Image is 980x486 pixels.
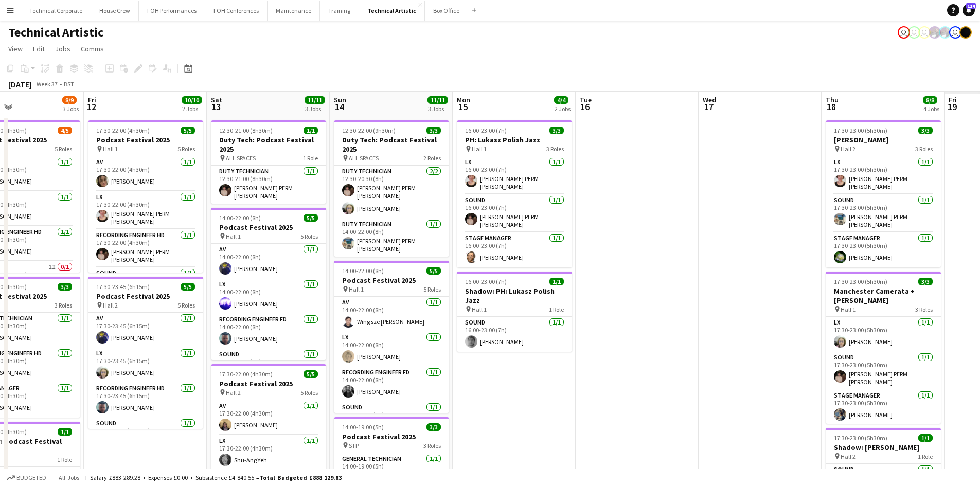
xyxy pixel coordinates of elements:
[359,1,425,21] button: Technical Artistic
[959,26,972,39] app-user-avatar: Gabrielle Barr
[55,44,70,53] span: Jobs
[966,3,976,9] span: 114
[77,42,108,56] a: Comms
[8,25,103,40] h1: Technical Artistic
[963,4,975,16] a: 114
[57,474,81,481] span: All jobs
[21,1,91,21] button: Technical Corporate
[91,1,139,21] button: House Crew
[425,1,468,21] button: Box Office
[33,44,45,53] span: Edit
[268,1,320,21] button: Maintenance
[8,79,32,89] div: [DATE]
[81,44,104,53] span: Comms
[8,44,23,53] span: View
[139,1,205,21] button: FOH Performances
[51,42,75,56] a: Jobs
[918,26,931,39] app-user-avatar: Liveforce Admin
[16,474,46,481] span: Budgeted
[320,1,359,21] button: Training
[898,26,910,39] app-user-avatar: Abby Hubbard
[949,26,961,39] app-user-avatar: Nathan PERM Birdsall
[64,80,74,88] div: BST
[259,474,342,481] span: Total Budgeted £888 129.83
[90,474,342,481] div: Salary £883 289.28 + Expenses £0.00 + Subsistence £4 840.55 =
[29,42,49,56] a: Edit
[34,80,60,88] span: Week 37
[939,26,951,39] app-user-avatar: Zubair PERM Dhalla
[929,26,941,39] app-user-avatar: Zubair PERM Dhalla
[908,26,920,39] app-user-avatar: Liveforce Admin
[5,472,48,483] button: Budgeted
[4,42,27,56] a: View
[205,1,268,21] button: FOH Conferences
